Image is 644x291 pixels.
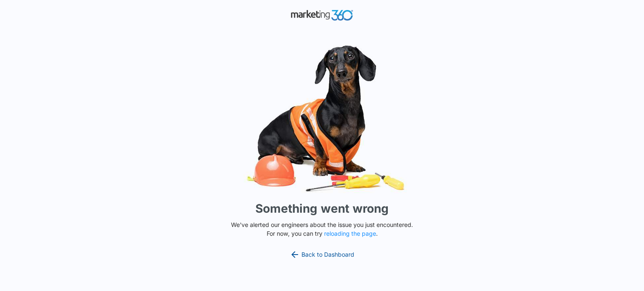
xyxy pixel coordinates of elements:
button: reloading the page [324,230,376,237]
p: We've alerted our engineers about the issue you just encountered. For now, you can try . [228,220,416,238]
img: Sad Dog [196,40,448,196]
img: Marketing 360 Logo [291,8,353,23]
h1: Something went wrong [255,200,389,217]
a: Back to Dashboard [290,250,354,260]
